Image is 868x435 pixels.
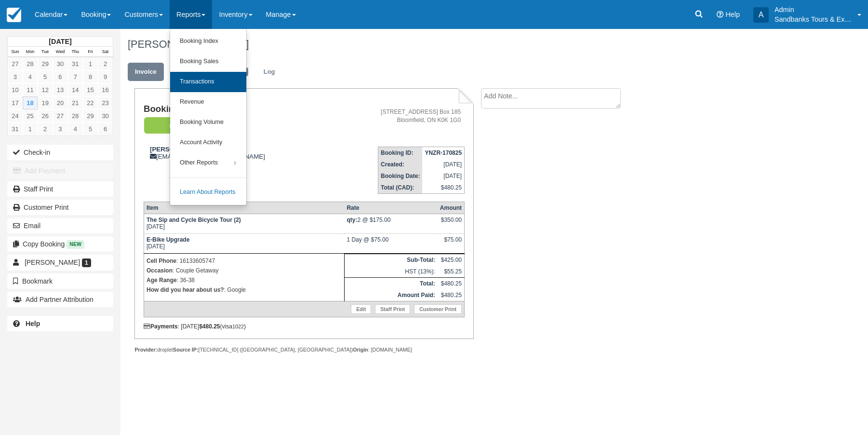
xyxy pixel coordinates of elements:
[53,70,67,83] a: 6
[144,104,330,114] h1: Booking Invoice
[165,63,191,82] a: Edit
[147,277,177,284] strong: Age Range
[375,304,410,314] a: Staff Print
[7,255,113,270] a: [PERSON_NAME] 1
[725,11,740,18] span: Help
[344,214,437,234] td: 2 @ $175.00
[147,258,176,264] strong: Cell Phone
[173,347,199,353] strong: Source IP:
[7,181,113,197] a: Staff Print
[753,7,769,23] div: A
[68,122,83,136] a: 4
[23,57,38,70] a: 28
[83,96,98,109] a: 22
[98,96,113,109] a: 23
[170,112,246,133] a: Booking Volume
[8,96,23,109] a: 17
[7,200,113,215] a: Customer Print
[344,234,437,254] td: 1 Day @ $75.00
[68,57,83,70] a: 31
[98,70,113,83] a: 9
[425,150,462,156] strong: YNZR-170825
[438,266,465,278] td: $55.25
[67,240,84,248] span: New
[8,57,23,70] a: 27
[98,47,113,57] th: Sat
[170,153,246,173] a: Other Reports
[232,324,244,329] small: 1022
[8,109,23,122] a: 24
[53,96,67,109] a: 20
[147,275,342,285] p: : 36-38
[717,11,723,18] i: Help
[68,83,83,96] a: 14
[147,266,342,275] p: : Couple Getaway
[8,83,23,96] a: 10
[144,146,330,160] div: [EMAIL_ADDRESS][DOMAIN_NAME]
[344,202,437,214] th: Rate
[170,29,247,205] ul: Reports
[344,266,437,278] td: HST (13%):
[199,323,220,330] strong: $480.25
[170,52,246,72] a: Booking Sales
[82,258,91,267] span: 1
[68,109,83,122] a: 28
[378,147,423,159] th: Booking ID:
[68,70,83,83] a: 7
[147,267,173,274] strong: Occasion
[68,96,83,109] a: 21
[422,170,464,182] td: [DATE]
[23,122,38,136] a: 1
[8,70,23,83] a: 3
[170,182,246,203] a: Learn About Reports
[128,39,764,50] h1: [PERSON_NAME],
[147,217,241,223] strong: The Sip and Cycle Bicycle Tour (2)
[23,70,38,83] a: 4
[134,346,473,353] div: droplet [TECHNICAL_ID] ([GEOGRAPHIC_DATA], [GEOGRAPHIC_DATA]) : [DOMAIN_NAME]
[438,278,465,290] td: $480.25
[38,70,53,83] a: 5
[7,163,113,178] button: Add Payment
[128,63,164,82] a: Invoice
[7,292,113,307] button: Add Partner Attribution
[344,254,437,266] th: Sub-Total:
[23,47,38,57] th: Mon
[170,72,246,92] a: Transactions
[38,47,53,57] th: Tue
[23,96,38,109] a: 18
[49,38,71,45] strong: [DATE]
[144,323,178,330] strong: Payments
[147,285,342,295] p: : Google
[144,117,216,134] em: Paid
[775,14,852,24] p: Sandbanks Tours & Experiences
[344,278,437,290] th: Total:
[25,258,80,266] span: [PERSON_NAME]
[378,170,423,182] th: Booking Date:
[353,347,368,353] strong: Origin
[23,83,38,96] a: 11
[344,289,437,301] th: Amount Paid:
[170,133,246,153] a: Account Activity
[7,8,21,22] img: checkfront-main-nav-mini-logo.png
[351,304,371,314] a: Edit
[7,316,113,331] a: Help
[134,347,157,353] strong: Provider:
[438,202,465,214] th: Amount
[147,286,224,293] strong: How did you hear about us?
[170,31,246,52] a: Booking Index
[147,256,342,266] p: : 16133605747
[7,273,113,289] button: Bookmark
[38,83,53,96] a: 12
[144,202,344,214] th: Item
[38,122,53,136] a: 2
[7,236,113,252] button: Copy Booking New
[83,70,98,83] a: 8
[775,5,852,14] p: Admin
[23,109,38,122] a: 25
[8,122,23,136] a: 31
[144,323,465,330] div: : [DATE] (visa )
[438,254,465,266] td: $425.00
[440,217,462,231] div: $350.00
[334,108,461,124] address: [STREET_ADDRESS] Box 185 Bloomfield, ON K0K 1G0
[38,57,53,70] a: 29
